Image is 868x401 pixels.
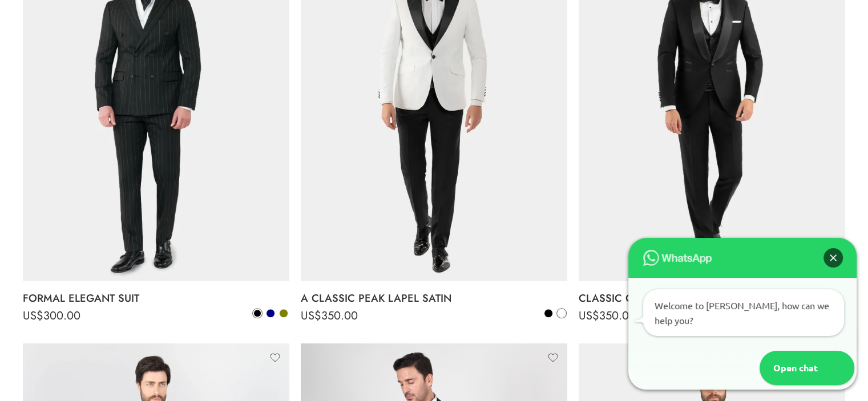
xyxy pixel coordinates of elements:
[556,308,567,318] a: White
[760,351,820,385] div: Open chat
[579,307,599,324] span: US$
[23,307,80,324] bdi: 300.00
[301,287,567,310] a: A CLASSIC PEAK LAPEL SATIN
[543,308,554,318] a: Black
[579,287,845,310] a: CLASSIC COL CHAL SLIGHTED
[301,307,358,324] bdi: 350.00
[643,289,844,336] div: Welcome to [PERSON_NAME], how can we help you?
[301,307,321,324] span: US$
[252,308,263,318] a: Black
[278,308,289,318] a: Olive
[23,307,43,324] span: US$
[760,351,854,385] div: Open chat
[265,308,276,318] a: Navy
[579,307,636,324] bdi: 350.00
[23,287,289,310] a: FORMAL ELEGANT SUIT
[823,248,843,268] div: Close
